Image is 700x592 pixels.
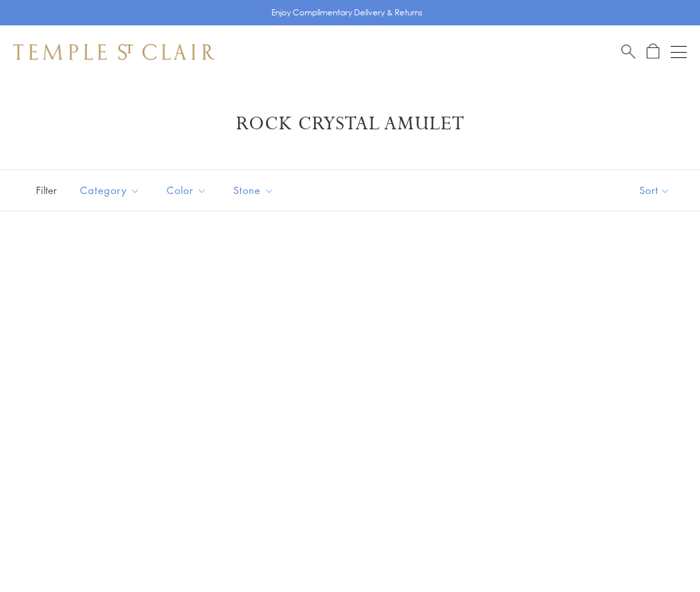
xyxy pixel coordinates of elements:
[271,6,423,19] p: Enjoy Complimentary Delivery & Returns
[157,175,217,205] button: Color
[13,44,215,60] img: Temple St. Clair
[33,112,667,136] h1: Rock Crystal Amulet
[647,43,659,60] a: Open Shopping Bag
[223,175,284,205] button: Stone
[73,182,150,199] span: Category
[227,182,284,199] span: Stone
[70,175,150,205] button: Category
[160,182,217,199] span: Color
[609,170,700,211] button: Show sort by
[621,43,635,60] a: Search
[671,44,687,60] button: Open navigation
